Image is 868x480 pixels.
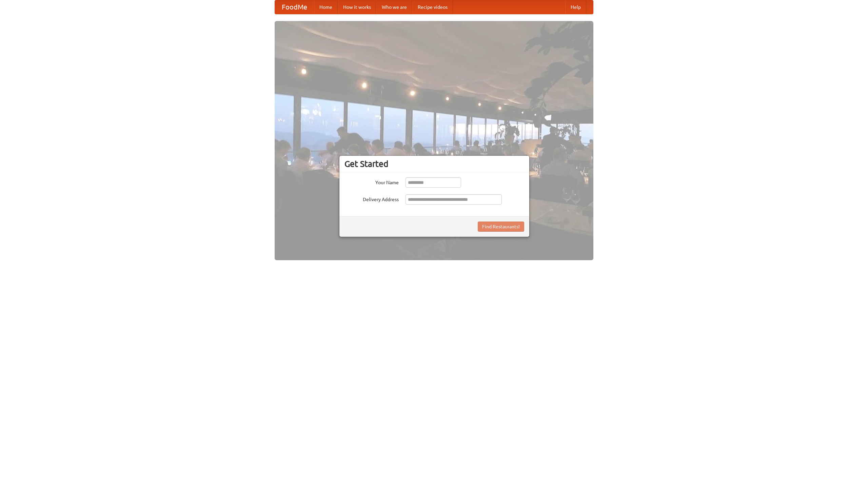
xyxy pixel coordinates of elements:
h3: Get Started [344,159,524,169]
label: Your Name [344,177,399,186]
label: Delivery Address [344,194,399,203]
button: Find Restaurants! [478,222,524,232]
a: FoodMe [275,0,314,14]
a: Home [314,0,338,14]
a: Help [565,0,586,14]
a: How it works [338,0,376,14]
a: Who we are [376,0,412,14]
a: Recipe videos [412,0,453,14]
